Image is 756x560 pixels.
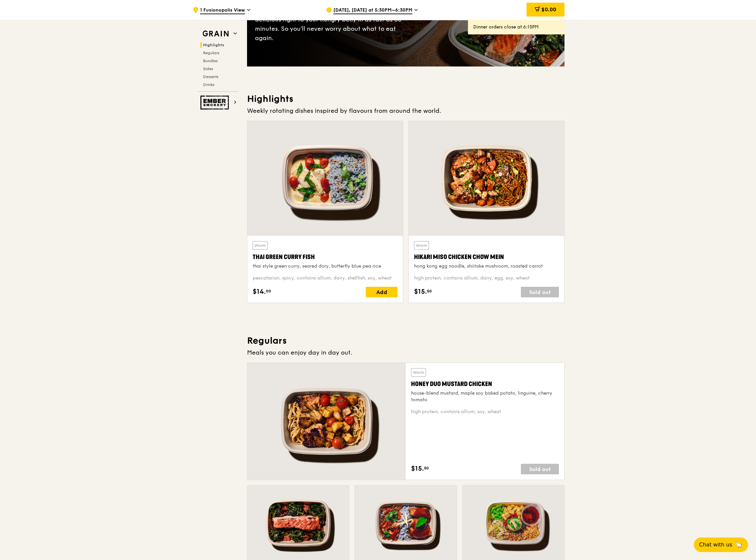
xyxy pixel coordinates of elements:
span: 50 [427,288,432,294]
span: Desserts [203,74,218,79]
div: Warm [253,241,268,250]
div: Honey Duo Mustard Chicken [411,379,559,389]
span: 1 Fusionopolis View [200,7,245,14]
span: Regulars [203,51,219,55]
div: Sold out [521,464,559,474]
span: Drinks [203,82,214,87]
div: Dinner orders close at 6:15PM [473,24,559,30]
div: house-blend mustard, maple soy baked potato, linguine, cherry tomato [411,390,559,403]
div: Sold out [521,287,559,297]
img: Ember Smokery web logo [200,96,231,109]
span: 00 [266,288,271,294]
img: Grain web logo [200,28,231,40]
span: Chat with us [699,541,732,549]
div: Thai Green Curry Fish [253,252,398,262]
span: $15. [411,464,424,474]
h3: Regulars [247,335,565,347]
span: $0.00 [541,6,556,13]
div: hong kong egg noodle, shiitake mushroom, roasted carrot [414,263,559,270]
div: Warm [411,368,426,377]
span: Bundles [203,59,218,63]
div: Add [366,287,398,297]
h3: Highlights [247,93,565,105]
div: Warm [414,241,429,250]
div: high protein, contains allium, dairy, egg, soy, wheat [414,275,559,281]
button: Chat with us🦙 [694,538,748,552]
span: Highlights [203,43,224,47]
div: pescatarian, spicy, contains allium, dairy, shellfish, soy, wheat [253,275,398,281]
div: Hikari Miso Chicken Chow Mein [414,252,559,262]
span: 🦙 [735,541,743,549]
span: $15. [414,287,427,297]
span: 50 [424,465,429,471]
span: Sides [203,66,213,71]
div: Weekly rotating dishes inspired by flavours from around the world. [247,106,565,115]
span: $14. [253,287,266,297]
div: high protein, contains allium, soy, wheat [411,409,559,415]
div: thai style green curry, seared dory, butterfly blue pea rice [253,263,398,270]
span: [DATE], [DATE] at 5:30PM–6:30PM [333,7,412,14]
div: Meals you can enjoy day in day out. [247,348,565,357]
